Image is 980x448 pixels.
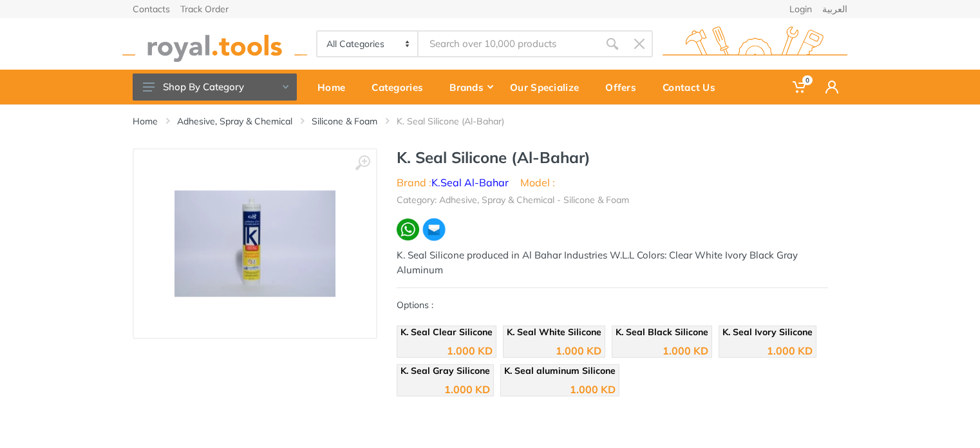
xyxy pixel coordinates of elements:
li: K. Seal Silicone (Al-Bahar) [397,115,523,128]
nav: breadcrumb [133,115,847,128]
span: K. Seal Ivory Silicone [722,326,813,338]
a: العربية [822,5,847,14]
a: Adhesive, Spray & Chemical [177,115,292,128]
a: Offers [596,70,654,104]
div: Brands [440,73,501,101]
div: Offers [596,73,654,101]
a: K. Seal aluminum Silicone 1.000 KD [500,364,619,396]
a: Contacts [133,5,170,14]
a: K. Seal Gray Silicone 1.000 KD [397,364,494,396]
a: Categories [363,70,440,104]
a: Track Order [180,5,229,14]
h1: K. Seal Silicone (Al-Bahar) [397,148,828,167]
a: Home [133,115,158,128]
a: Our Specialize [501,70,596,104]
li: Brand : [397,175,509,190]
a: K. Seal White Silicone 1.000 KD [503,326,605,358]
select: Category [317,32,419,56]
span: K. Seal Gray Silicone [400,365,490,376]
button: Shop By Category [133,73,297,101]
img: wa.webp [397,219,419,241]
span: K. Seal White Silicone [507,326,601,338]
div: Home [308,73,363,101]
img: ma.webp [422,217,446,242]
div: 1.000 KD [444,384,490,394]
div: 1.000 KD [663,346,708,356]
a: K. Seal Ivory Silicone 1.000 KD [719,326,816,358]
div: Contact Us [654,73,733,101]
div: 1.000 KD [556,346,601,356]
a: K. Seal Clear Silicone 1.000 KD [397,326,496,358]
div: 1.000 KD [570,384,616,394]
a: K.Seal Al-Bahar [431,176,509,189]
img: royal.tools Logo [122,26,307,62]
div: 1.000 KD [447,346,493,356]
a: K. Seal Black Silicone 1.000 KD [612,326,712,358]
li: Category: Adhesive, Spray & Chemical - Silicone & Foam [397,193,629,207]
div: K. Seal Silicone produced in Al Bahar Industries W.L.L Colors: Clear White Ivory Black Gray Aluminum [397,248,828,277]
img: royal.tools Logo [663,26,847,62]
a: 0 [784,70,816,104]
span: 0 [802,75,813,85]
a: Silicone & Foam [312,115,377,128]
div: Categories [363,73,440,101]
span: K. Seal Clear Silicone [400,326,493,338]
li: Model : [520,175,555,190]
span: K. Seal Black Silicone [616,326,708,338]
img: Royal Tools - K. Seal Silicone (Al-Bahar) [174,191,335,297]
input: Site search [419,30,599,57]
a: Home [308,70,363,104]
div: 1.000 KD [767,346,813,356]
a: Login [789,5,812,14]
a: Contact Us [654,70,733,104]
div: Our Specialize [501,73,596,101]
div: Options : [397,298,828,403]
span: K. Seal aluminum Silicone [504,365,616,376]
